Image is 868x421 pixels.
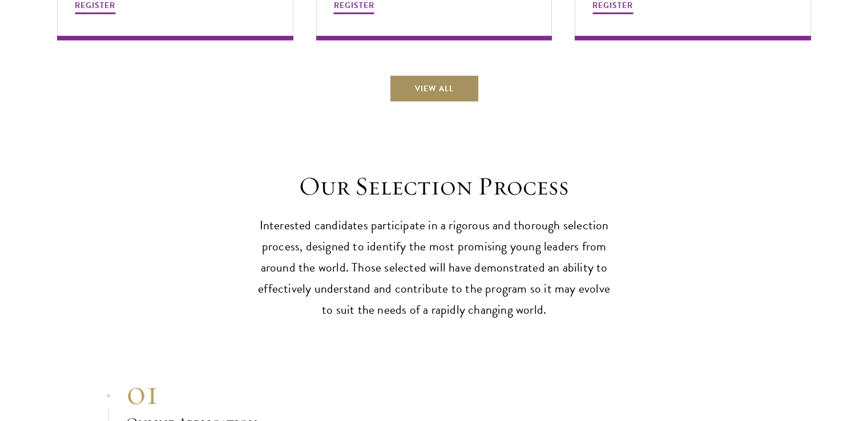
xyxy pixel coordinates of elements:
[389,75,479,102] a: View All
[126,372,417,413] div: 01
[257,171,611,203] h2: Our Selection Process
[257,215,611,321] p: Interested candidates participate in a rigorous and thorough selection process, designed to ident...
